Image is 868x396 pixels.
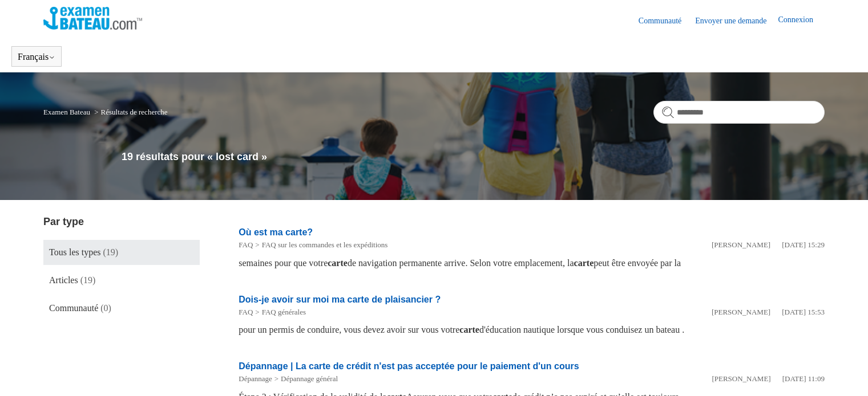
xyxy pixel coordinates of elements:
[100,303,111,313] span: (0)
[782,240,825,249] time: 07/05/2025 15:29
[92,108,167,116] li: Résultats de recherche
[262,308,306,316] a: FAQ générales
[43,214,200,230] h3: Par type
[262,240,388,249] a: FAQ sur les commandes et les expéditions
[778,14,824,27] a: Connexion
[49,247,100,257] span: Tous les types
[782,308,825,316] time: 07/05/2025 15:53
[239,361,579,371] a: Dépannage | La carte de crédit n'est pas acceptée pour le paiement d'un cours
[239,295,441,304] a: Dois-je avoir sur moi ma carte de plaisancier ?
[18,52,55,62] button: Français
[272,373,338,385] li: Dépannage général
[43,108,92,116] li: Examen Bateau
[459,325,479,334] em: carte
[239,239,253,251] li: FAQ
[328,258,348,268] em: carte
[43,296,200,321] a: Communauté (0)
[239,256,825,270] div: semaines pour que votre de navigation permanente arrive. Selon votre emplacement, la peut être en...
[639,15,693,27] a: Communauté
[239,240,253,249] a: FAQ
[253,239,387,251] li: FAQ sur les commandes et les expéditions
[653,101,825,124] input: Rechercher
[712,373,770,385] li: [PERSON_NAME]
[574,258,594,268] em: carte
[80,275,96,285] span: (19)
[43,268,200,293] a: Articles (19)
[43,7,142,30] img: Page d’accueil du Centre d’aide Examen Bateau
[712,307,770,318] li: [PERSON_NAME]
[122,149,825,165] h1: 19 résultats pour « lost card »
[253,307,306,318] li: FAQ générales
[43,240,200,265] a: Tous les types (19)
[239,373,272,385] li: Dépannage
[103,247,118,257] span: (19)
[281,374,338,383] a: Dépannage général
[239,308,253,316] a: FAQ
[49,303,98,313] span: Communauté
[782,374,825,383] time: 08/05/2025 11:09
[712,239,770,251] li: [PERSON_NAME]
[49,275,78,285] span: Articles
[43,108,90,116] a: Examen Bateau
[239,374,272,383] a: Dépannage
[239,323,825,337] div: pour un permis de conduire, vous devez avoir sur vous votre d'éducation nautique lorsque vous con...
[830,358,859,387] div: Live chat
[695,15,778,27] a: Envoyer une demande
[239,227,313,237] a: Où est ma carte?
[239,307,253,318] li: FAQ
